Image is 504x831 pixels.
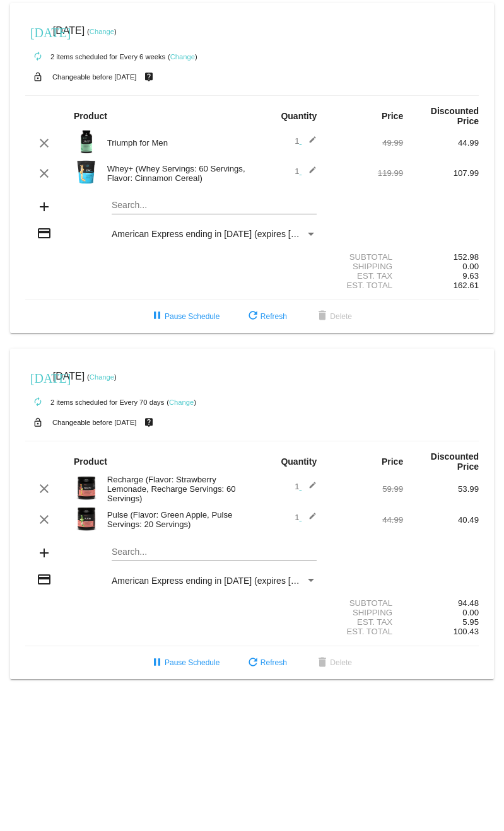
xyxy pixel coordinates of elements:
div: Triumph for Men [101,138,252,148]
strong: Product [74,456,107,467]
small: ( ) [168,53,197,61]
mat-icon: [DATE] [30,24,45,39]
span: American Express ending in [DATE] (expires [CREDIT_CARD_DATA]) [112,229,386,239]
a: Change [169,398,194,406]
span: 5.95 [462,617,479,627]
span: 162.61 [454,281,479,290]
a: Change [170,53,195,61]
span: Delete [315,658,352,667]
div: 94.48 [403,598,479,608]
div: 44.99 [327,515,403,525]
div: Pulse (Flavor: Green Apple, Pulse Servings: 20 Servings) [101,510,252,529]
small: 2 items scheduled for Every 6 weeks [25,53,165,61]
button: Pause Schedule [139,305,230,328]
span: 0.00 [462,262,479,271]
mat-icon: clear [37,166,52,181]
mat-icon: autorenew [30,395,45,410]
span: 9.63 [462,271,479,281]
mat-icon: credit_card [37,572,52,587]
img: Image-1-Triumph_carousel-front-transp.png [74,129,99,154]
span: 1 [295,136,317,146]
mat-icon: live_help [141,414,156,431]
a: Change [90,373,114,381]
div: Subtotal [327,252,403,262]
strong: Quantity [281,111,317,121]
span: 1 [295,482,317,491]
button: Delete [305,651,362,674]
mat-icon: edit [302,136,317,151]
div: Whey+ (Whey Servings: 60 Servings, Flavor: Cinnamon Cereal) [101,164,252,183]
mat-icon: edit [302,481,317,496]
mat-icon: add [37,545,52,561]
small: ( ) [87,373,117,381]
span: Pause Schedule [149,312,220,321]
img: Image-1-Carousel-Whey-5lb-Cin-Cereal-Roman-Berezecky.png [74,160,99,185]
div: 40.49 [403,515,479,525]
div: Est. Tax [327,617,403,627]
button: Delete [305,305,362,328]
small: ( ) [167,398,196,406]
small: ( ) [87,28,117,35]
img: Recharge-60S-bottle-Image-Carousel-Strw-Lemonade.png [74,475,99,501]
mat-icon: lock_open [30,414,45,431]
mat-icon: delete [315,656,330,671]
div: 49.99 [327,138,403,148]
mat-icon: refresh [245,309,261,324]
strong: Product [74,111,107,121]
img: Image-1-Carousel-Pulse-20S-Green-Apple-Transp.png [74,506,99,532]
mat-icon: refresh [245,656,261,671]
mat-icon: [DATE] [30,369,45,385]
mat-icon: clear [37,512,52,527]
button: Pause Schedule [139,651,230,674]
mat-icon: credit_card [37,226,52,241]
span: 0.00 [462,608,479,617]
span: Pause Schedule [149,658,220,667]
strong: Discounted Price [431,106,479,126]
strong: Price [382,456,403,467]
small: 2 items scheduled for Every 70 days [25,398,164,406]
div: Est. Total [327,627,403,636]
mat-icon: edit [302,166,317,181]
div: 44.99 [403,138,479,148]
mat-icon: add [37,199,52,214]
span: 100.43 [454,627,479,636]
div: Est. Total [327,281,403,290]
input: Search... [112,547,317,557]
div: 59.99 [327,484,403,494]
div: 152.98 [403,252,479,262]
mat-icon: pause [149,656,165,671]
mat-icon: edit [302,512,317,527]
mat-icon: autorenew [30,49,45,64]
div: 119.99 [327,168,403,178]
div: 107.99 [403,168,479,178]
div: Subtotal [327,598,403,608]
span: 1 [295,166,317,176]
span: 1 [295,513,317,522]
mat-icon: clear [37,136,52,151]
div: Recharge (Flavor: Strawberry Lemonade, Recharge Servings: 60 Servings) [101,475,252,503]
strong: Discounted Price [431,451,479,472]
div: Shipping [327,608,403,617]
mat-icon: clear [37,481,52,496]
mat-select: Payment Method [112,576,317,586]
div: 53.99 [403,484,479,494]
input: Search... [112,200,317,211]
button: Refresh [235,651,297,674]
span: American Express ending in [DATE] (expires [CREDIT_CARD_DATA]) [112,576,386,586]
div: Est. Tax [327,271,403,281]
small: Changeable before [DATE] [52,73,137,81]
div: Shipping [327,262,403,271]
strong: Price [382,111,403,121]
strong: Quantity [281,456,317,467]
button: Refresh [235,305,297,328]
mat-icon: delete [315,309,330,324]
span: Delete [315,312,352,321]
span: Refresh [245,312,287,321]
mat-icon: pause [149,309,165,324]
mat-select: Payment Method [112,229,317,239]
small: Changeable before [DATE] [52,419,137,426]
a: Change [90,28,114,35]
mat-icon: live_help [141,69,156,85]
mat-icon: lock_open [30,69,45,85]
span: Refresh [245,658,287,667]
